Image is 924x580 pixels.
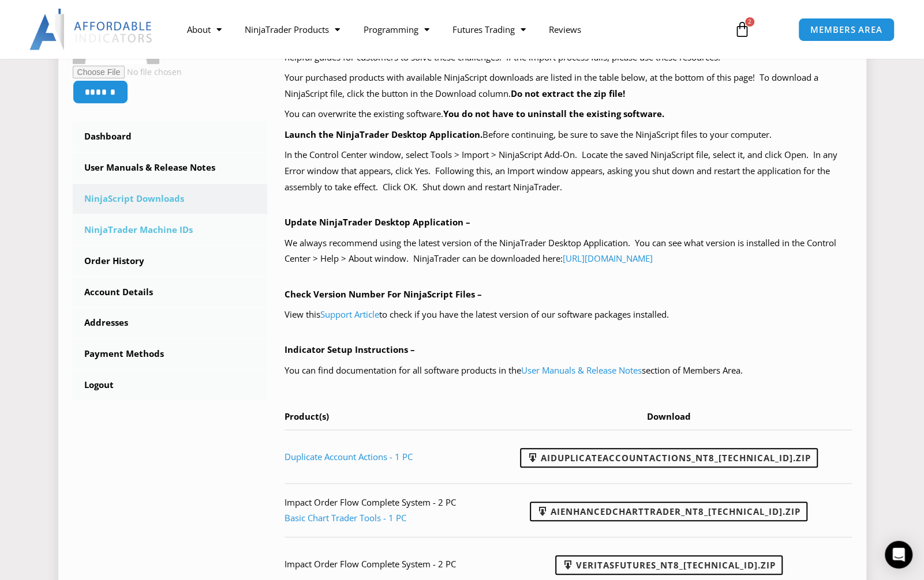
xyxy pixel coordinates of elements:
a: Account Details [73,277,268,307]
nav: Menu [175,16,720,43]
a: Support Article [320,308,379,320]
a: Dashboard [73,122,268,152]
a: Futures Trading [440,16,537,43]
p: In the Control Center window, select Tools > Import > NinjaScript Add-On. Locate the saved NinjaS... [285,147,852,195]
a: Addresses [73,308,268,338]
b: Update NinjaTrader Desktop Application – [285,216,470,228]
a: Order History [73,246,268,276]
a: VeritasFutures_NT8_[TECHNICAL_ID].zip [555,555,783,575]
a: User Manuals & Release Notes [521,364,642,376]
b: Check Version Number For NinjaScript Files – [285,288,482,300]
p: Your purchased products with available NinjaScript downloads are listed in the table below, at th... [285,70,852,102]
a: NinjaTrader Machine IDs [73,215,268,245]
a: Basic Chart Trader Tools - 1 PC [285,512,406,523]
b: You do not have to uninstall the existing software. [443,108,664,119]
td: Impact Order Flow Complete System - 2 PC [285,483,495,537]
a: About [175,16,233,43]
a: 2 [717,13,768,46]
span: 2 [745,17,754,27]
span: Product(s) [285,410,329,422]
a: NinjaScript Downloads [73,184,268,214]
b: Launch the NinjaTrader Desktop Application. [285,129,482,140]
a: User Manuals & Release Notes [73,153,268,183]
a: Duplicate Account Actions - 1 PC [285,451,413,462]
a: MEMBERS AREA [798,18,895,42]
a: NinjaTrader Products [233,16,351,43]
div: Open Intercom Messenger [885,541,912,568]
p: We always recommend using the latest version of the NinjaTrader Desktop Application. You can see ... [285,235,852,268]
a: AIEnhancedChartTrader_NT8_[TECHNICAL_ID].zip [530,502,807,521]
a: AIDuplicateAccountActions_NT8_[TECHNICAL_ID].zip [520,448,818,468]
a: Reviews [537,16,592,43]
img: LogoAI | Affordable Indicators – NinjaTrader [29,9,154,50]
span: Download [647,410,691,422]
a: Payment Methods [73,339,268,369]
b: Do not extract the zip file! [511,88,625,99]
b: Indicator Setup Instructions – [285,344,415,355]
a: [URL][DOMAIN_NAME] [563,253,653,264]
span: MEMBERS AREA [810,25,882,34]
p: Before continuing, be sure to save the NinjaScript files to your computer. [285,127,852,143]
p: You can find documentation for all software products in the section of Members Area. [285,363,852,379]
nav: Account pages [73,122,268,400]
a: Logout [73,370,268,400]
p: You can overwrite the existing software. [285,106,852,122]
a: Programming [351,16,440,43]
p: View this to check if you have the latest version of our software packages installed. [285,307,852,323]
